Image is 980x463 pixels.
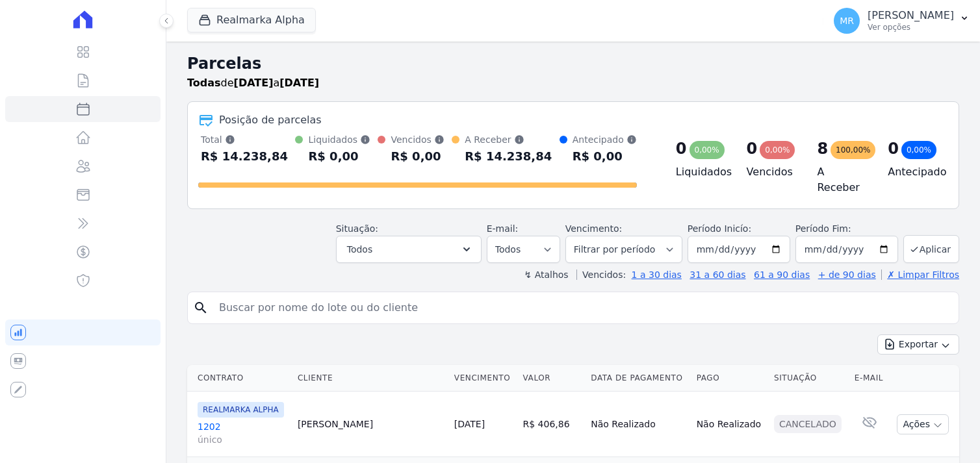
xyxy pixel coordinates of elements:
[691,392,769,457] td: Não Realizado
[518,392,586,457] td: R$ 406,86
[518,365,586,392] th: Valor
[817,138,828,159] div: 8
[187,52,959,75] h2: Parcelas
[676,164,726,180] h4: Liquidados
[831,141,875,159] div: 100,00%
[187,365,292,392] th: Contrato
[279,77,319,89] strong: [DATE]
[586,365,691,392] th: Data de Pagamento
[849,365,890,392] th: E-mail
[487,223,519,234] label: E-mail:
[868,22,954,32] p: Ver opções
[586,392,691,457] td: Não Realizado
[888,164,938,180] h4: Antecipado
[219,112,322,128] div: Posição de parcelas
[632,269,682,280] a: 1 a 30 dias
[901,141,936,159] div: 0,00%
[747,164,797,180] h4: Vencidos
[391,133,444,146] div: Vencidos
[336,223,378,234] label: Situação:
[760,141,795,159] div: 0,00%
[573,133,637,146] div: Antecipado
[347,242,372,257] span: Todos
[818,269,876,280] a: + de 90 dias
[187,77,221,89] strong: Todas
[690,269,745,280] a: 31 a 60 dias
[449,365,518,392] th: Vencimento
[676,138,687,159] div: 0
[187,8,316,32] button: Realmarka Alpha
[573,146,637,167] div: R$ 0,00
[187,75,319,91] p: de a
[211,295,953,321] input: Buscar por nome do lote ou do cliente
[795,222,898,236] label: Período Fim:
[688,223,751,234] label: Período Inicío:
[198,433,287,446] span: único
[465,146,552,167] div: R$ 14.238,84
[524,269,568,280] label: ↯ Atalhos
[903,235,959,263] button: Aplicar
[840,16,854,25] span: MR
[754,269,810,280] a: 61 a 90 dias
[774,415,842,433] div: Cancelado
[201,146,288,167] div: R$ 14.238,84
[336,236,482,263] button: Todos
[308,133,370,146] div: Liquidados
[292,365,449,392] th: Cliente
[877,334,959,355] button: Exportar
[193,300,209,316] i: search
[823,3,980,39] button: MR [PERSON_NAME] Ver opções
[391,146,444,167] div: R$ 0,00
[888,138,899,159] div: 0
[201,133,288,146] div: Total
[691,365,769,392] th: Pago
[292,392,449,457] td: [PERSON_NAME]
[769,365,849,392] th: Situação
[881,269,959,280] a: ✗ Limpar Filtros
[198,420,287,446] a: 1202único
[308,146,370,167] div: R$ 0,00
[465,133,552,146] div: A Receber
[817,164,867,195] h4: A Receber
[897,414,949,434] button: Ações
[868,9,954,22] p: [PERSON_NAME]
[747,138,758,159] div: 0
[690,141,725,159] div: 0,00%
[565,223,622,234] label: Vencimento:
[198,402,284,418] span: REALMARKA ALPHA
[576,269,626,280] label: Vencidos:
[234,77,274,89] strong: [DATE]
